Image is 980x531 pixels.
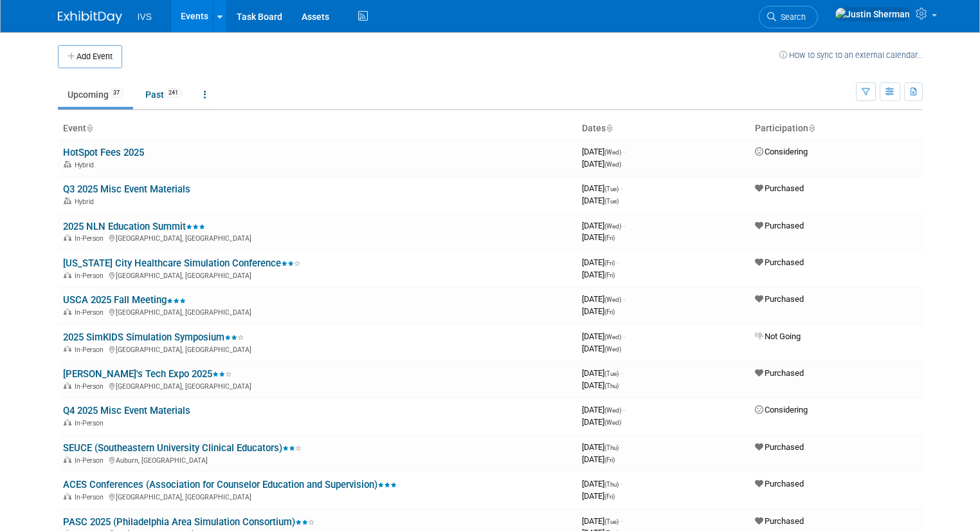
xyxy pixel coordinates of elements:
[604,308,615,315] span: (Fri)
[63,306,572,317] div: [GEOGRAPHIC_DATA], [GEOGRAPHIC_DATA]
[582,306,615,316] span: [DATE]
[779,50,923,60] a: How to sync to an external calendar...
[604,518,619,525] span: (Tue)
[64,234,71,241] img: In-Person Event
[63,147,144,158] a: HotSpot Fees 2025
[606,123,612,133] a: Sort by Start Date
[604,333,621,340] span: (Wed)
[64,308,71,315] img: In-Person Event
[582,159,621,169] span: [DATE]
[75,382,107,391] span: In-Person
[755,442,804,452] span: Purchased
[623,405,625,415] span: -
[604,296,621,303] span: (Wed)
[582,270,615,279] span: [DATE]
[621,479,622,489] span: -
[582,221,625,230] span: [DATE]
[109,88,123,98] span: 37
[835,7,911,21] img: Justin Sherman
[755,294,804,304] span: Purchased
[86,123,93,133] a: Sort by Event Name
[755,147,808,156] span: Considering
[63,270,572,280] div: [GEOGRAPHIC_DATA], [GEOGRAPHIC_DATA]
[582,232,615,242] span: [DATE]
[63,454,572,465] div: Auburn, [GEOGRAPHIC_DATA]
[604,161,621,168] span: (Wed)
[63,479,397,490] a: ACES Conferences (Association for Counselor Education and Supervision)
[755,221,804,230] span: Purchased
[750,118,923,140] th: Participation
[64,493,71,499] img: In-Person Event
[75,272,107,280] span: In-Person
[623,331,625,341] span: -
[63,442,302,454] a: SEUCE (Southeastern University Clinical Educators)
[623,294,625,304] span: -
[604,149,621,156] span: (Wed)
[63,491,572,501] div: [GEOGRAPHIC_DATA], [GEOGRAPHIC_DATA]
[582,516,622,526] span: [DATE]
[755,479,804,489] span: Purchased
[63,516,314,528] a: PASC 2025 (Philadelphia Area Simulation Consortium)
[64,198,71,204] img: Hybrid Event
[604,481,619,488] span: (Thu)
[165,88,182,98] span: 241
[58,82,133,107] a: Upcoming37
[582,491,615,501] span: [DATE]
[75,308,107,317] span: In-Person
[623,147,625,156] span: -
[63,368,231,380] a: [PERSON_NAME]'s Tech Expo 2025
[136,82,192,107] a: Past241
[604,198,619,205] span: (Tue)
[623,221,625,230] span: -
[63,257,300,269] a: [US_STATE] City Healthcare Simulation Conference
[64,456,71,463] img: In-Person Event
[64,161,71,167] img: Hybrid Event
[755,405,808,415] span: Considering
[604,259,615,266] span: (Fri)
[58,11,122,24] img: ExhibitDay
[604,407,621,414] span: (Wed)
[582,257,619,267] span: [DATE]
[755,183,804,193] span: Purchased
[604,272,615,279] span: (Fri)
[776,12,806,22] span: Search
[604,370,619,377] span: (Tue)
[582,479,622,489] span: [DATE]
[755,331,801,341] span: Not Going
[582,380,619,390] span: [DATE]
[63,380,572,391] div: [GEOGRAPHIC_DATA], [GEOGRAPHIC_DATA]
[64,346,71,352] img: In-Person Event
[755,257,804,267] span: Purchased
[63,331,244,343] a: 2025 SimKIDS Simulation Symposium
[63,221,205,232] a: 2025 NLN Education Summit
[63,232,572,243] div: [GEOGRAPHIC_DATA], [GEOGRAPHIC_DATA]
[621,442,622,452] span: -
[604,346,621,353] span: (Wed)
[63,183,190,195] a: Q3 2025 Misc Event Materials
[755,516,804,526] span: Purchased
[75,493,107,501] span: In-Person
[621,516,622,526] span: -
[64,382,71,389] img: In-Person Event
[64,272,71,278] img: In-Person Event
[582,368,622,378] span: [DATE]
[582,294,625,304] span: [DATE]
[755,368,804,378] span: Purchased
[582,196,619,205] span: [DATE]
[621,183,622,193] span: -
[621,368,622,378] span: -
[604,234,615,241] span: (Fri)
[604,444,619,451] span: (Thu)
[604,223,621,230] span: (Wed)
[75,161,98,169] span: Hybrid
[604,185,619,192] span: (Tue)
[582,454,615,464] span: [DATE]
[64,419,71,425] img: In-Person Event
[604,419,621,426] span: (Wed)
[577,118,750,140] th: Dates
[582,183,622,193] span: [DATE]
[604,493,615,500] span: (Fri)
[617,257,619,267] span: -
[582,147,625,156] span: [DATE]
[75,234,107,243] span: In-Person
